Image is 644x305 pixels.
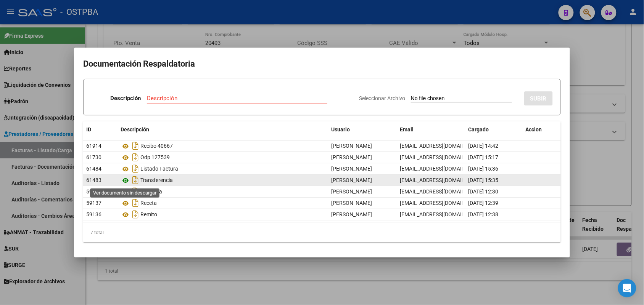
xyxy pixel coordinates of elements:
[83,223,561,242] div: 7 total
[130,197,140,209] i: Descargar documento
[130,174,140,186] i: Descargar documento
[359,95,405,101] span: Seleccionar Archivo
[331,200,372,206] span: [PERSON_NAME]
[469,143,499,149] span: [DATE] 14:42
[400,200,485,206] span: [EMAIL_ADDRESS][DOMAIN_NAME]
[86,188,101,195] span: 59238
[400,154,485,160] span: [EMAIL_ADDRESS][DOMAIN_NAME]
[118,121,328,138] datatable-header-cell: Descripción
[397,121,465,138] datatable-header-cell: Email
[130,185,140,198] i: Descargar documento
[86,154,101,160] span: 61730
[400,177,485,183] span: [EMAIL_ADDRESS][DOMAIN_NAME]
[83,57,561,71] h2: Documentación Respaldatoria
[121,163,325,175] div: Listado Factura
[469,188,499,195] span: [DATE] 12:30
[523,121,561,138] datatable-header-cell: Accion
[618,279,636,297] div: Open Intercom Messenger
[331,166,372,172] span: [PERSON_NAME]
[465,121,523,138] datatable-header-cell: Cargado
[331,143,372,149] span: [PERSON_NAME]
[86,166,101,172] span: 61484
[469,200,499,206] span: [DATE] 12:39
[121,140,325,152] div: Recibo 40667
[86,200,101,206] span: 59137
[400,126,414,133] span: Email
[121,197,325,209] div: Receta
[469,154,499,160] span: [DATE] 15:17
[331,154,372,160] span: [PERSON_NAME]
[86,211,101,217] span: 59136
[130,151,140,163] i: Descargar documento
[121,185,325,198] div: Auditoria
[526,126,542,133] span: Accion
[469,211,499,217] span: [DATE] 12:38
[400,143,485,149] span: [EMAIL_ADDRESS][DOMAIN_NAME]
[83,121,118,138] datatable-header-cell: ID
[130,163,140,175] i: Descargar documento
[121,208,325,220] div: Remito
[331,188,372,195] span: [PERSON_NAME]
[86,177,101,183] span: 61483
[121,174,325,186] div: Transferencia
[530,95,547,102] span: SUBIR
[400,188,485,195] span: [EMAIL_ADDRESS][DOMAIN_NAME]
[469,177,499,183] span: [DATE] 15:35
[524,91,553,105] button: SUBIR
[121,151,325,163] div: Odp 127539
[400,166,485,172] span: [EMAIL_ADDRESS][DOMAIN_NAME]
[331,126,350,133] span: Usuario
[328,121,397,138] datatable-header-cell: Usuario
[130,140,140,152] i: Descargar documento
[86,126,91,133] span: ID
[130,208,140,220] i: Descargar documento
[331,211,372,217] span: [PERSON_NAME]
[469,166,499,172] span: [DATE] 15:36
[469,126,489,133] span: Cargado
[110,94,141,103] p: Descripción
[86,143,101,149] span: 61914
[331,177,372,183] span: [PERSON_NAME]
[121,126,149,133] span: Descripción
[400,211,485,217] span: [EMAIL_ADDRESS][DOMAIN_NAME]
